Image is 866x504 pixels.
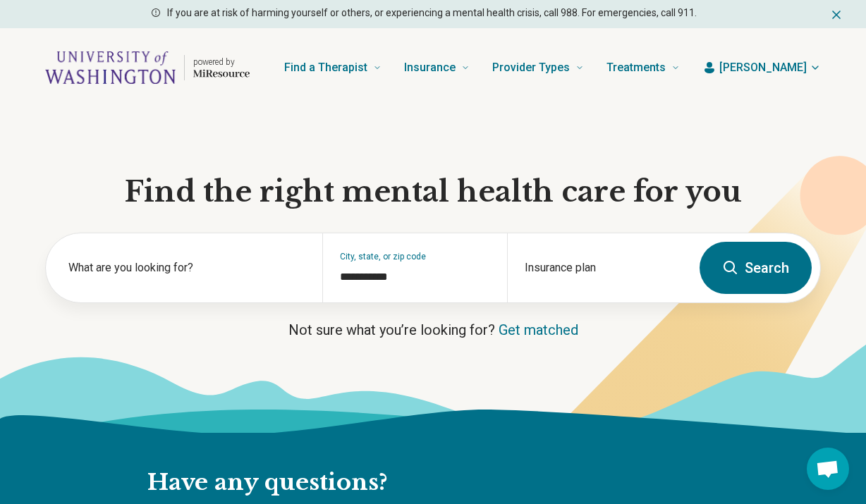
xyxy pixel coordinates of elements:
[492,58,570,78] span: Provider Types
[45,45,250,90] a: Home page
[702,59,821,76] button: [PERSON_NAME]
[807,448,849,490] a: Open chat
[719,59,807,76] span: [PERSON_NAME]
[606,39,680,96] a: Treatments
[700,242,812,294] button: Search
[147,468,685,498] h2: Have any questions?
[404,39,470,96] a: Insurance
[167,6,697,20] p: If you are at risk of harming yourself or others, or experiencing a mental health crisis, call 98...
[45,320,821,340] p: Not sure what you’re looking for?
[193,56,250,68] p: powered by
[404,58,456,78] span: Insurance
[606,58,666,78] span: Treatments
[45,173,821,210] h1: Find the right mental health care for you
[284,39,382,96] a: Find a Therapist
[829,6,843,23] button: Dismiss
[492,39,584,96] a: Provider Types
[68,259,305,276] label: What are you looking for?
[499,321,578,338] a: Get matched
[284,58,367,78] span: Find a Therapist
